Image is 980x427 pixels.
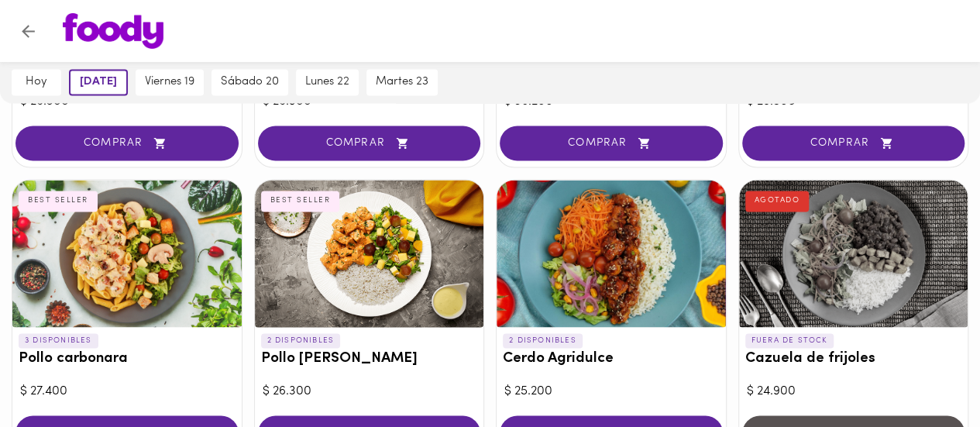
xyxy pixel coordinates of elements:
[80,75,117,89] span: [DATE]
[15,126,239,160] button: COMPRAR
[145,75,194,89] span: viernes 19
[261,191,340,211] div: BEST SELLER
[63,13,163,49] img: logo.png
[20,382,234,400] div: $ 27.400
[503,333,583,347] p: 2 DISPONIBLES
[277,136,462,150] span: COMPRAR
[742,126,965,160] button: COMPRAR
[500,126,723,160] button: COMPRAR
[747,382,961,400] div: $ 24.900
[21,75,52,89] span: hoy
[263,382,476,400] div: $ 26.300
[261,333,341,347] p: 2 DISPONIBLES
[762,136,946,150] span: COMPRAR
[366,69,438,95] button: martes 23
[296,69,359,95] button: lunes 22
[745,333,834,347] p: FUERA DE STOCK
[305,75,349,89] span: lunes 22
[12,69,61,95] button: hoy
[497,180,726,327] div: Cerdo Agridulce
[376,75,428,89] span: martes 23
[221,75,279,89] span: sábado 20
[19,191,98,211] div: BEST SELLER
[739,180,968,327] div: Cazuela de frijoles
[35,136,219,150] span: COMPRAR
[890,337,965,412] iframe: Messagebird Livechat Widget
[255,180,484,327] div: Pollo Tikka Massala
[19,333,98,347] p: 3 DISPONIBLES
[69,69,128,95] button: [DATE]
[211,69,288,95] button: sábado 20
[745,350,962,367] h3: Cazuela de frijoles
[261,350,478,367] h3: Pollo [PERSON_NAME]
[519,136,703,150] span: COMPRAR
[136,69,204,95] button: viernes 19
[9,12,47,50] button: Volver
[258,126,481,160] button: COMPRAR
[745,191,810,211] div: AGOTADO
[12,180,242,327] div: Pollo carbonara
[503,350,720,367] h3: Cerdo Agridulce
[504,382,718,400] div: $ 25.200
[19,350,236,367] h3: Pollo carbonara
